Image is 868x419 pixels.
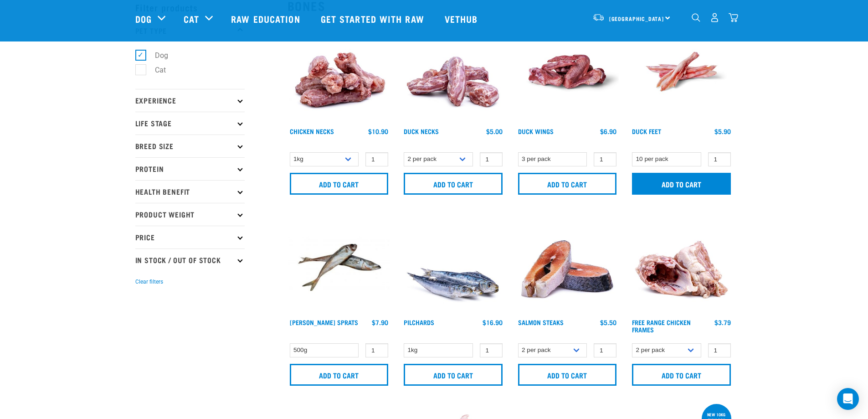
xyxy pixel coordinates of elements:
img: home-icon-1@2x.png [692,13,700,22]
label: Dog [140,50,172,61]
label: Cat [140,64,169,76]
img: Pile Of Duck Necks For Pets [401,20,505,124]
input: 1 [365,343,388,357]
img: 1236 Chicken Frame Turks 01 [630,211,733,315]
input: 1 [594,343,616,357]
img: Raw Essentials Duck Wings Raw Meaty Bones For Pets [516,20,619,124]
input: 1 [708,152,731,166]
a: Salmon Steaks [518,321,564,324]
div: $10.90 [368,128,388,135]
img: home-icon@2x.png [729,13,738,22]
input: Add to cart [290,173,389,195]
div: $7.90 [372,319,388,326]
span: [GEOGRAPHIC_DATA] [609,17,664,20]
a: Get started with Raw [312,0,436,37]
input: Add to cart [632,364,731,386]
p: Life Stage [135,112,245,134]
input: 1 [594,152,616,166]
input: 1 [365,152,388,166]
a: Dog [135,12,152,26]
input: Add to cart [632,173,731,195]
div: $16.90 [483,319,503,326]
img: Raw Essentials Duck Feet Raw Meaty Bones For Dogs [630,20,733,124]
a: Raw Education [222,0,311,37]
p: Health Benefit [135,180,245,203]
a: Vethub [436,0,489,37]
div: $6.90 [600,128,616,135]
a: Duck Feet [632,129,661,133]
div: Open Intercom Messenger [837,388,859,410]
a: Cat [184,12,199,26]
input: Add to cart [404,364,503,386]
a: Duck Necks [404,129,439,133]
p: Breed Size [135,134,245,157]
a: [PERSON_NAME] Sprats [290,321,358,324]
a: Free Range Chicken Frames [632,321,691,331]
p: In Stock / Out Of Stock [135,248,245,271]
input: Add to cart [518,173,617,195]
img: Jack Mackarel Sparts Raw Fish For Dogs [288,211,391,315]
p: Product Weight [135,203,245,226]
img: user.png [710,13,719,22]
input: Add to cart [404,173,503,195]
div: $5.50 [600,319,616,326]
input: 1 [480,152,503,166]
input: 1 [480,343,503,357]
img: 1148 Salmon Steaks 01 [516,211,619,315]
div: $5.90 [714,128,731,135]
input: Add to cart [518,364,617,386]
img: Pile Of Chicken Necks For Pets [288,20,391,124]
a: Chicken Necks [290,129,334,133]
img: Four Whole Pilchards [401,211,505,315]
a: Pilchards [404,321,434,324]
input: Add to cart [290,364,389,386]
div: $5.00 [486,128,503,135]
button: Clear filters [135,278,163,286]
p: Protein [135,157,245,180]
div: $3.79 [714,319,731,326]
img: van-moving.png [592,13,605,21]
p: Price [135,226,245,248]
p: Experience [135,89,245,112]
input: 1 [708,343,731,357]
a: Duck Wings [518,129,554,133]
